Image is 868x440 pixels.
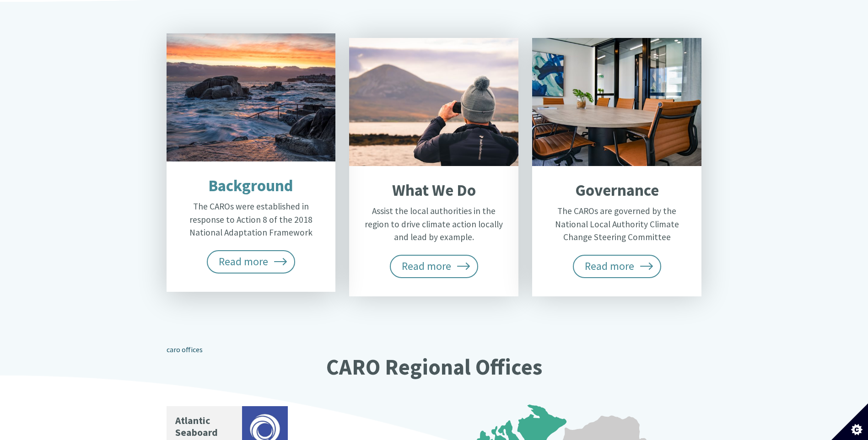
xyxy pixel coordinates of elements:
p: The CAROs are governed by the National Local Authority Climate Change Steering Committee [545,204,688,244]
button: Set cookie preferences [831,403,868,440]
h2: Governance [545,181,688,200]
p: The CAROs were established in response to Action 8 of the 2018 National Adaptation Framework [179,200,322,239]
a: What We Do Assist the local authorities in the region to drive climate action locally and lead by... [349,38,518,296]
h2: What We Do [362,181,505,200]
p: Assist the local authorities in the region to drive climate action locally and lead by example. [362,204,505,244]
h2: Background [179,176,322,195]
h2: CARO Regional Offices [167,355,702,379]
a: caro offices [167,345,203,354]
span: Read more [207,250,296,273]
a: Governance The CAROs are governed by the National Local Authority Climate Change Steering Committ... [532,38,701,296]
span: Read more [573,255,662,278]
span: Read more [390,255,479,278]
a: Background The CAROs were established in response to Action 8 of the 2018 National Adaptation Fra... [167,33,336,292]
